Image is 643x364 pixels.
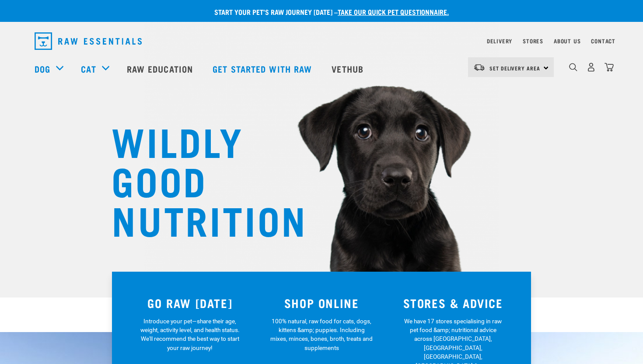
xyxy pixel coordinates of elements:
h1: WILDLY GOOD NUTRITION [112,120,287,238]
a: Get started with Raw [204,51,323,86]
img: home-icon@2x.png [605,63,614,72]
span: Set Delivery Area [489,66,540,70]
h3: STORES & ADVICE [392,296,514,310]
h3: GO RAW [DATE] [129,296,251,310]
img: Raw Essentials Logo [35,32,142,50]
nav: dropdown navigation [28,29,615,53]
a: Stores [523,39,543,42]
a: Vethub [323,51,374,86]
p: 100% natural, raw food for cats, dogs, kittens &amp; puppies. Including mixes, minces, bones, bro... [270,317,373,353]
a: Delivery [487,39,512,42]
a: Cat [81,62,96,75]
p: Introduce your pet—share their age, weight, activity level, and health status. We'll recommend th... [139,317,241,353]
a: About Us [554,39,580,42]
h3: SHOP ONLINE [261,296,382,310]
img: home-icon-1@2x.png [569,63,577,71]
img: van-moving.png [473,63,485,71]
a: take our quick pet questionnaire. [338,10,449,14]
img: user.png [587,63,596,72]
a: Raw Education [118,51,204,86]
a: Dog [35,62,50,75]
a: Contact [591,39,615,42]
